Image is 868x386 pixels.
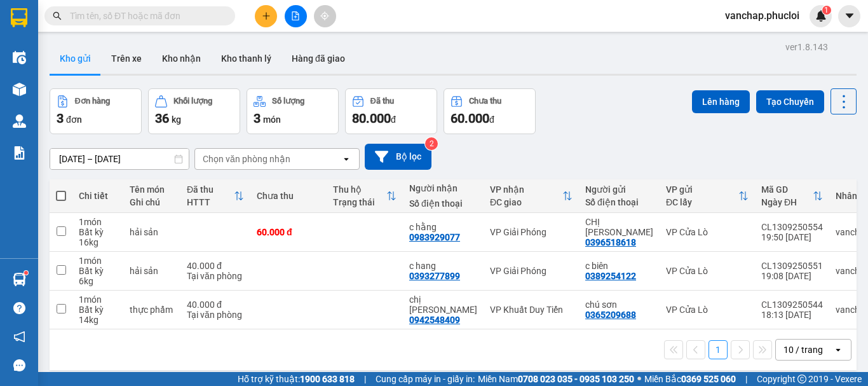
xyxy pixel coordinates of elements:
[469,97,501,106] div: Chưa thu
[585,237,636,247] div: 0396518618
[50,149,189,169] input: Select a date range.
[490,184,562,195] div: VP nhận
[148,88,240,134] button: Khối lượng36kg
[409,183,477,193] div: Người nhận
[291,11,300,20] span: file-add
[585,261,653,271] div: c biên
[79,266,117,276] div: Bất kỳ
[13,83,26,96] img: warehouse-icon
[490,197,562,207] div: ĐC giao
[203,153,290,165] div: Chọn văn phòng nhận
[409,294,477,315] div: chị hà
[345,88,437,134] button: Đã thu80.000đ
[745,372,747,386] span: |
[761,300,823,310] div: CL1309250544
[409,315,460,325] div: 0942548409
[320,11,329,20] span: aim
[666,305,749,315] div: VP Cửa Lò
[75,97,110,106] div: Đơn hàng
[637,376,641,382] span: ⚪️
[272,97,304,106] div: Số lượng
[13,273,26,286] img: warehouse-icon
[333,197,386,207] div: Trạng thái
[262,11,271,20] span: plus
[666,184,738,195] div: VP gửi
[478,372,634,386] span: Miền Nam
[444,88,536,134] button: Chưa thu60.000đ
[341,154,351,164] svg: open
[79,227,117,237] div: Bất kỳ
[130,184,174,195] div: Tên món
[79,256,117,266] div: 1 món
[281,43,355,74] button: Hàng đã giao
[130,305,174,315] div: thực phẩm
[409,232,460,242] div: 0983929077
[352,111,391,126] span: 80.000
[24,271,28,275] sup: 1
[257,191,320,201] div: Chưa thu
[11,8,27,27] img: logo-vxr
[709,340,728,359] button: 1
[238,372,355,386] span: Hỗ trợ kỹ thuật:
[300,374,355,384] strong: 1900 633 818
[79,305,117,315] div: Bất kỳ
[785,40,828,54] div: ver 1.8.143
[254,111,261,126] span: 3
[822,6,831,15] sup: 1
[797,375,806,383] span: copyright
[173,97,212,106] div: Khối lượng
[490,305,573,315] div: VP Khuất Duy Tiến
[255,5,277,27] button: plus
[692,90,750,113] button: Lên hàng
[761,261,823,271] div: CL1309250551
[585,300,653,310] div: chú sơn
[247,88,339,134] button: Số lượng3món
[409,271,460,281] div: 0393277899
[130,197,174,207] div: Ghi chú
[364,372,366,386] span: |
[66,114,82,125] span: đơn
[756,90,824,113] button: Tạo Chuyến
[79,276,117,286] div: 6 kg
[365,144,431,170] button: Bộ lọc
[484,179,579,213] th: Toggle SortBy
[79,315,117,325] div: 14 kg
[79,294,117,305] div: 1 món
[187,261,244,271] div: 40.000 đ
[79,191,117,201] div: Chi tiết
[101,43,152,74] button: Trên xe
[187,310,244,320] div: Tại văn phòng
[391,114,396,125] span: đ
[490,227,573,237] div: VP Giải Phóng
[761,184,813,195] div: Mã GD
[155,111,169,126] span: 36
[585,217,653,237] div: CHỊ HOA
[761,310,823,320] div: 18:13 [DATE]
[79,237,117,247] div: 16 kg
[187,300,244,310] div: 40.000 đ
[409,198,477,209] div: Số điện thoại
[815,10,827,22] img: icon-new-feature
[130,227,174,237] div: hải sản
[376,372,475,386] span: Cung cấp máy in - giấy in:
[152,43,211,74] button: Kho nhận
[370,97,394,106] div: Đã thu
[79,217,117,227] div: 1 món
[50,43,101,74] button: Kho gửi
[130,266,174,276] div: hải sản
[172,114,181,125] span: kg
[13,146,26,160] img: solution-icon
[761,271,823,281] div: 19:08 [DATE]
[666,197,738,207] div: ĐC lấy
[187,184,234,195] div: Đã thu
[285,5,307,27] button: file-add
[57,111,64,126] span: 3
[333,184,386,195] div: Thu hộ
[409,222,477,232] div: c hằng
[585,271,636,281] div: 0389254122
[13,114,26,128] img: warehouse-icon
[257,227,320,237] div: 60.000 đ
[518,374,634,384] strong: 0708 023 035 - 0935 103 250
[211,43,281,74] button: Kho thanh lý
[644,372,736,386] span: Miền Bắc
